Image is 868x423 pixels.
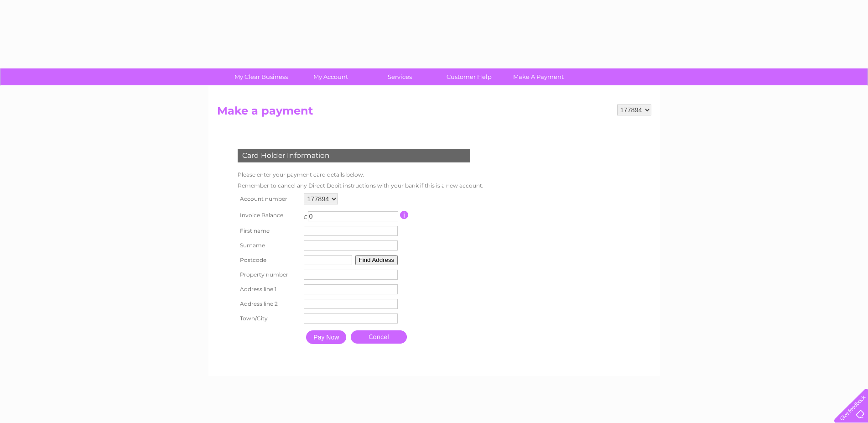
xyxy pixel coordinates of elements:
[217,104,651,122] h2: Make a payment
[235,180,486,191] td: Remember to cancel any Direct Debit instructions with your bank if this is a new account.
[304,209,307,220] td: £
[306,330,346,344] input: Pay Now
[235,311,302,326] th: Town/City
[235,297,302,311] th: Address line 2
[235,267,302,282] th: Property number
[235,282,302,297] th: Address line 1
[400,211,409,219] input: Information
[238,149,470,162] div: Card Holder Information
[501,68,576,85] a: Make A Payment
[431,68,507,85] a: Customer Help
[235,191,302,207] th: Account number
[235,224,302,238] th: First name
[235,169,486,180] td: Please enter your payment card details below.
[235,238,302,253] th: Surname
[355,255,398,265] button: Find Address
[351,330,407,344] a: Cancel
[235,253,302,267] th: Postcode
[235,207,302,224] th: Invoice Balance
[362,68,437,85] a: Services
[223,68,299,85] a: My Clear Business
[293,68,368,85] a: My Account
